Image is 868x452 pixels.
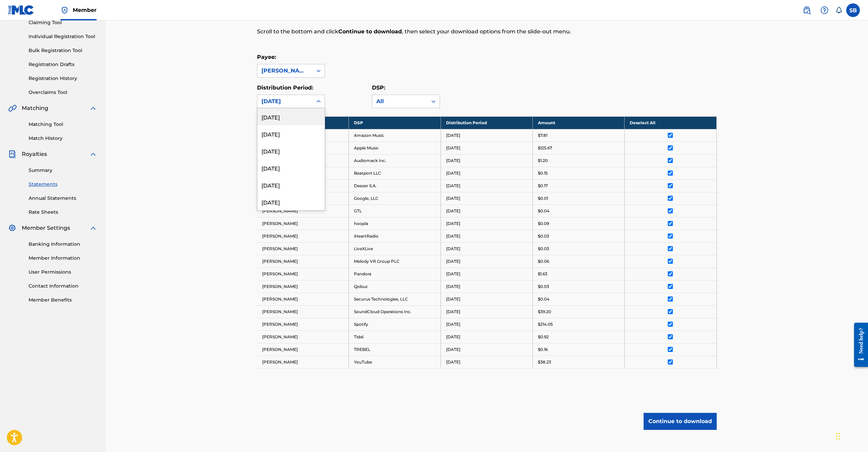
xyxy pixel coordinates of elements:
[376,97,423,106] div: All
[349,255,441,268] td: Melody VR Group PLC
[29,167,97,174] a: Summary
[441,205,532,217] td: [DATE]
[538,183,548,189] p: $0.17
[349,356,441,368] td: YouTube
[8,224,16,232] img: Member Settings
[257,54,276,60] label: Payee:
[349,330,441,343] td: Tidal
[538,246,549,252] p: $0.03
[338,28,402,35] strong: Continue to download
[538,221,549,227] p: $0.09
[29,195,97,202] a: Annual Statements
[538,158,548,164] p: $1.20
[349,179,441,192] td: Deezer S.A.
[257,330,349,343] td: [PERSON_NAME]
[441,167,532,179] td: [DATE]
[257,255,349,268] td: [PERSON_NAME]
[89,150,97,158] img: expand
[538,359,551,365] p: $38.23
[349,142,441,154] td: Apple Music
[836,426,840,447] div: Drag
[261,67,308,75] div: [PERSON_NAME]
[257,230,349,242] td: [PERSON_NAME]
[257,125,325,142] div: [DATE]
[846,3,860,17] div: User Menu
[29,181,97,188] a: Statements
[29,296,97,304] a: Member Benefits
[441,356,532,368] td: [DATE]
[441,330,532,343] td: [DATE]
[349,280,441,293] td: Qobuz
[22,104,48,112] span: Matching
[257,343,349,356] td: [PERSON_NAME]
[29,33,97,40] a: Individual Registration Tool
[818,3,831,17] div: Help
[441,318,532,330] td: [DATE]
[29,282,97,290] a: Contact Information
[538,284,549,290] p: $0.03
[349,242,441,255] td: LiveXLive
[349,154,441,167] td: Audiomack Inc.
[538,334,549,340] p: $0.92
[349,318,441,330] td: Spotify
[349,293,441,305] td: Securus Technologies, LLC
[349,268,441,280] td: Pandora
[29,241,97,248] a: Banking Information
[29,19,97,26] a: Claiming Tool
[441,217,532,230] td: [DATE]
[257,280,349,293] td: [PERSON_NAME]
[441,305,532,318] td: [DATE]
[29,209,97,216] a: Rate Sheets
[532,116,624,129] th: Amount
[441,116,532,129] th: Distribution Period
[257,142,325,159] div: [DATE]
[257,205,349,217] td: [PERSON_NAME]
[441,142,532,154] td: [DATE]
[803,6,811,14] img: search
[349,217,441,230] td: hoopla
[441,179,532,192] td: [DATE]
[29,269,97,276] a: User Permissions
[29,75,97,82] a: Registration History
[538,296,549,302] p: $0.04
[349,230,441,242] td: iHeartRadio
[261,97,308,106] div: [DATE]
[22,150,47,158] span: Royalties
[538,271,547,277] p: $1.63
[441,192,532,205] td: [DATE]
[257,305,349,318] td: [PERSON_NAME]
[800,3,814,17] a: Public Search
[538,208,549,214] p: $0.04
[257,28,611,36] p: Scroll to the bottom and click , then select your download options from the slide-out menu.
[441,280,532,293] td: [DATE]
[349,192,441,205] td: Google, LLC
[349,167,441,179] td: Beatport LLC
[441,129,532,142] td: [DATE]
[349,116,441,129] th: DSP
[29,61,97,68] a: Registration Drafts
[29,121,97,128] a: Matching Tool
[29,135,97,142] a: Match History
[257,84,313,91] label: Distribution Period:
[820,6,829,14] img: help
[441,242,532,255] td: [DATE]
[538,170,548,176] p: $0.15
[538,195,548,201] p: $0.01
[835,7,842,14] div: Notifications
[538,233,549,239] p: $0.03
[538,132,547,139] p: $7.81
[538,309,551,315] p: $39.20
[349,129,441,142] td: Amazon Music
[441,154,532,167] td: [DATE]
[538,321,553,327] p: $214.05
[8,150,16,158] img: Royalties
[257,356,349,368] td: [PERSON_NAME]
[625,116,716,129] th: Deselect All
[22,224,70,232] span: Member Settings
[29,47,97,54] a: Bulk Registration Tool
[89,224,97,232] img: expand
[441,268,532,280] td: [DATE]
[372,84,385,91] label: DSP:
[257,217,349,230] td: [PERSON_NAME]
[538,346,548,353] p: $0.16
